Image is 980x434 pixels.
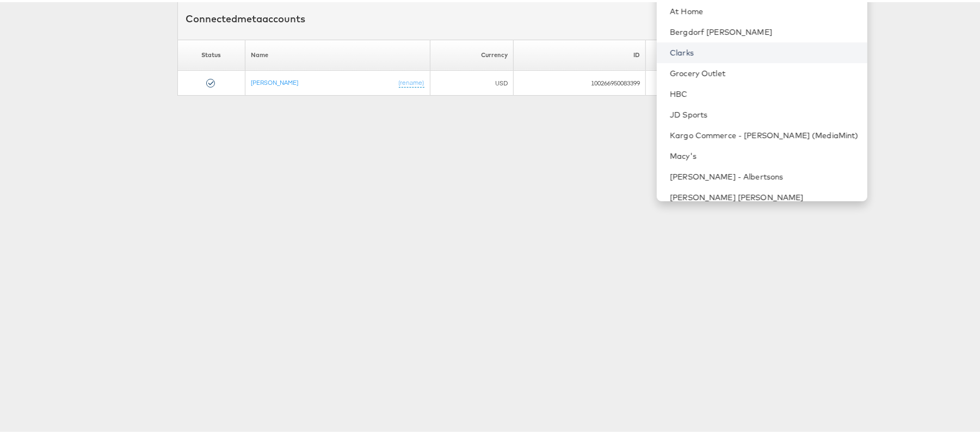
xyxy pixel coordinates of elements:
th: Name [245,38,430,69]
a: HBC [670,86,859,97]
span: meta [238,10,263,23]
a: [PERSON_NAME] [PERSON_NAME] [670,190,859,201]
a: At Home [670,4,859,15]
th: ID [513,38,645,69]
th: Status [177,38,245,69]
a: Kargo Commerce - [PERSON_NAME] (MediaMint) [670,128,859,139]
div: Connected accounts [186,10,306,24]
th: Currency [430,38,513,69]
a: Macy's [670,148,859,159]
a: Grocery Outlet [670,66,859,77]
a: [PERSON_NAME] [251,76,298,84]
a: Clarks [670,45,859,56]
td: America/New_York [645,69,788,94]
a: Bergdorf [PERSON_NAME] [670,24,859,35]
td: USD [430,69,513,94]
th: Timezone [645,38,788,69]
a: [PERSON_NAME] - Albertsons [670,169,859,180]
td: 100266950083399 [513,69,645,94]
a: JD Sports [670,107,859,118]
a: (rename) [399,76,424,85]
